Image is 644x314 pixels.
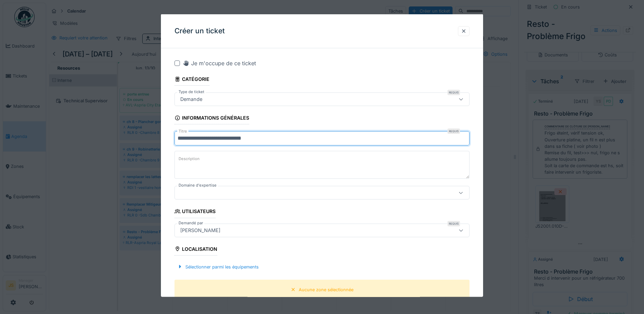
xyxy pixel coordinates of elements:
[174,113,249,124] div: Informations générales
[174,27,225,35] h3: Créer un ticket
[447,90,460,95] div: Requis
[174,262,261,271] div: Sélectionner parmi les équipements
[178,226,223,234] div: [PERSON_NAME]
[174,244,217,255] div: Localisation
[177,182,218,188] label: Domaine d'expertise
[174,74,209,86] div: Catégorie
[178,95,205,103] div: Demande
[177,89,206,95] label: Type de ticket
[177,128,188,134] label: Titre
[447,128,460,134] div: Requis
[299,286,353,293] div: Aucune zone sélectionnée
[177,155,201,163] label: Description
[174,206,216,218] div: Utilisateurs
[177,220,204,226] label: Demandé par
[183,59,256,67] div: Je m'occupe de ce ticket
[447,221,460,226] div: Requis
